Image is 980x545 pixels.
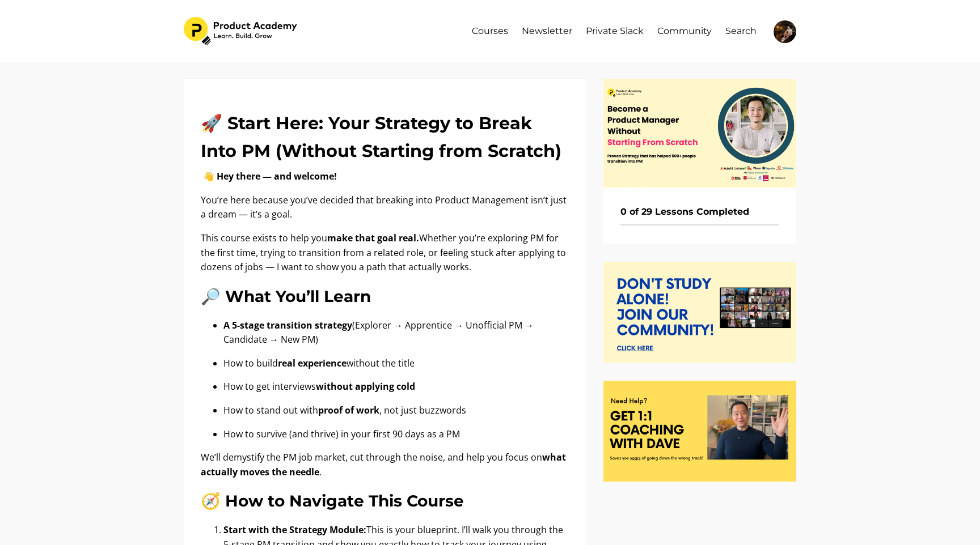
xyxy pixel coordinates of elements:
p: (Explorer → Apprentice → Unofficial PM → Candidate → New PM) [223,318,569,347]
img: 1fd87dccea5e617c35215b609ca5110b [774,20,796,43]
h6: 0 of 29 Lessons Completed [620,205,779,219]
b: real experience [278,357,347,369]
img: e0efba-ff15-00ed-310-8a514e30df44_Need_coaching_.png [603,381,796,482]
img: e0f88cb-6328-500f-47b1-064bea4662c_11.png [603,79,796,188]
p: You’re here because you’ve decided that breaking into Product Management isn’t just a dream — it’... [201,193,569,222]
p: How to get interviews [223,380,569,394]
p: How to build without the title [223,356,569,371]
a: Courses [472,17,508,45]
b: : [364,523,366,536]
p: How to survive (and thrive) in your first 90 days as a PM [223,427,569,442]
strong: 🚀 Start Here: Your Strategy to Break Into PM (Without Starting from Scratch) [201,113,561,161]
b: proof of work [318,404,379,416]
b: without applying cold [316,380,415,393]
a: Newsletter [522,17,572,45]
p: This course exists to help you Whether you’re exploring PM for the first time, trying to transiti... [201,231,569,275]
b: 🧭 How to Navigate This Course [201,491,464,510]
img: 2e0ab5f-7246-715-d5e-c53e00c1df03_582dc3fb-c1b0-4259-95ab-5487f20d86c3.png [184,17,299,45]
a: Community [657,17,712,45]
p: We’ll demystify the PM job market, cut through the noise, and help you focus on . [201,450,569,479]
strong: 👋 Hey there — and welcome! [203,170,337,182]
b: 🔎 What You’ll Learn [201,287,371,306]
a: Search [725,17,757,45]
b: Start with the Strategy Module [223,523,364,536]
img: 8210736-7a3-1cc-e2c4-b7f3be74a07d_join_our_community.png [603,262,796,363]
strong: make that goal real. [327,232,419,244]
b: A 5-stage transition strategy [223,319,352,331]
a: Private Slack [586,17,644,45]
p: How to stand out with , not just buzzwords [223,403,569,418]
b: what actually moves the needle [201,451,566,478]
